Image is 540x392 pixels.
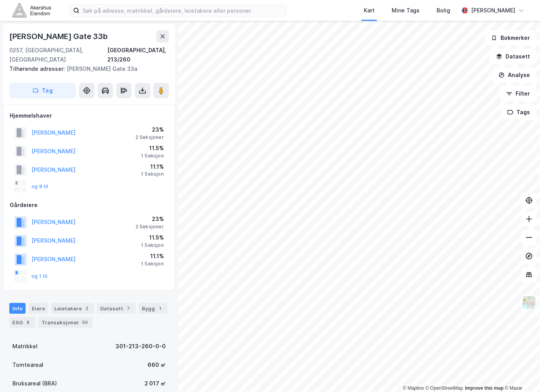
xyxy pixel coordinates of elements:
div: [PERSON_NAME] [471,6,515,15]
button: Tag [9,83,76,98]
div: [PERSON_NAME] Gate 33b [9,30,109,43]
button: Bokmerker [485,30,537,46]
div: 11.5% [141,233,164,242]
div: 1 Seksjon [141,153,164,159]
div: Mine Tags [392,6,420,15]
button: Filter [500,86,537,101]
div: [PERSON_NAME] Gate 33a [9,64,163,74]
div: 2 [83,305,91,312]
div: 23% [136,125,164,134]
img: akershus-eiendom-logo.9091f326c980b4bce74ccdd9f866810c.svg [12,3,51,17]
div: Kontrollprogram for chat [501,355,540,392]
div: 0257, [GEOGRAPHIC_DATA], [GEOGRAPHIC_DATA] [9,46,107,64]
input: Søk på adresse, matrikkel, gårdeiere, leietakere eller personer [79,5,286,16]
button: Tags [501,104,537,120]
div: 7 [125,305,132,312]
div: 2 017 ㎡ [144,379,166,388]
div: Hjemmelshaver [10,111,169,120]
div: ESG [9,317,35,328]
div: 11.1% [141,162,164,171]
div: [GEOGRAPHIC_DATA], 213/260 [107,46,169,64]
div: 8 [24,318,32,326]
button: Analyse [492,67,537,83]
div: Transaksjoner [38,317,93,328]
div: 50 [81,318,89,326]
div: Bygg [139,303,167,314]
a: OpenStreetMap [426,385,463,391]
div: Bolig [437,6,450,15]
div: Eiere [29,303,48,314]
div: 11.1% [141,252,164,261]
div: 23% [136,214,164,224]
div: 11.5% [141,144,164,153]
div: 2 Seksjoner [136,224,164,230]
button: Datasett [490,49,537,64]
div: 1 [156,305,164,312]
a: Mapbox [403,385,424,391]
div: 660 ㎡ [148,360,166,370]
div: 2 Seksjoner [136,134,164,140]
div: 1 Seksjon [141,261,164,267]
div: Matrikkel [12,342,38,351]
div: Datasett [97,303,136,314]
iframe: Chat Widget [501,355,540,392]
span: Tilhørende adresser: [9,65,67,72]
div: Tomteareal [12,360,43,370]
img: Z [522,295,537,310]
div: Leietakere [51,303,94,314]
div: Kart [364,6,375,15]
div: 1 Seksjon [141,242,164,248]
div: Bruksareal (BRA) [12,379,57,388]
div: 1 Seksjon [141,171,164,177]
div: Info [9,303,26,314]
a: Improve this map [465,385,504,391]
div: Gårdeiere [10,200,169,210]
div: 301-213-260-0-0 [115,342,166,351]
